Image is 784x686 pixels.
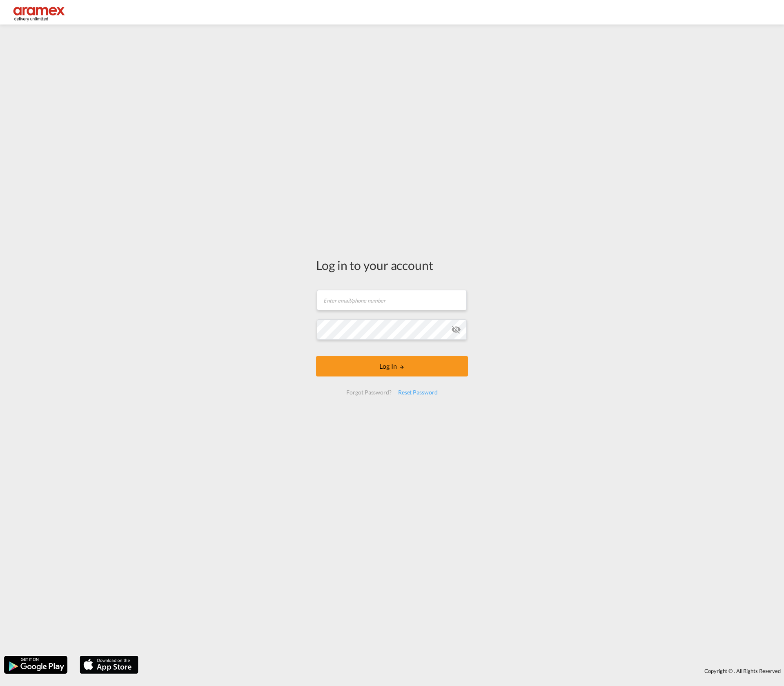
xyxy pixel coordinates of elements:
div: Log in to your account [316,256,468,274]
img: dca169e0c7e311edbe1137055cab269e.png [12,3,67,22]
md-icon: icon-eye-off [451,325,461,334]
div: Reset Password [395,385,441,400]
img: apple.png [79,655,139,675]
input: Enter email/phone number [317,290,467,310]
div: Forgot Password? [343,385,394,400]
div: Copyright © . All Rights Reserved [143,664,784,678]
img: google.png [3,655,68,675]
button: LOGIN [316,356,468,376]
